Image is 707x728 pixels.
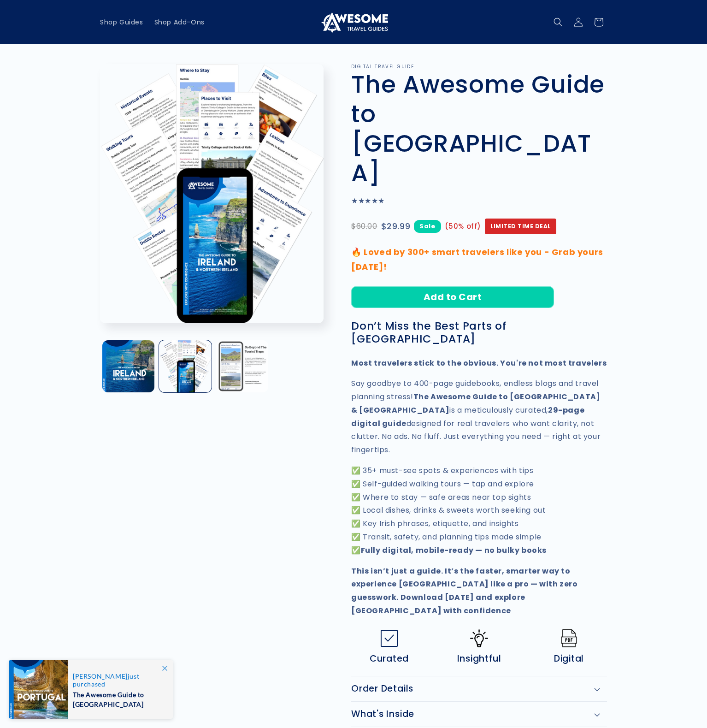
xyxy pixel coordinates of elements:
a: Shop Add-Ons [149,12,210,32]
summary: What's Inside [351,702,607,727]
h2: Order Details [351,683,413,694]
media-gallery: Gallery Viewer [100,64,328,395]
img: Idea-icon.png [470,629,488,647]
button: Load image 1 in gallery view [102,340,154,392]
strong: This isn’t just a guide. It’s the faster, smarter way to experience [GEOGRAPHIC_DATA] like a pro ... [351,566,578,616]
img: Awesome Travel Guides [319,11,388,33]
a: Shop Guides [94,12,149,32]
span: just purchased [73,672,163,688]
p: DIGITAL TRAVEL GUIDE [351,64,607,70]
span: Curated [370,653,409,664]
span: Limited Time Deal [485,219,556,234]
p: ✅ 35+ must-see spots & experiences with tips ✅ Self-guided walking tours — tap and explore ✅ Wher... [351,464,607,557]
span: Shop Add-Ons [154,18,205,26]
p: 🔥 Loved by 300+ smart travelers like you - Grab yours [DATE]! [351,245,607,275]
summary: Search [548,12,568,32]
span: Digital [554,653,584,664]
span: Sale [414,220,441,232]
span: The Awesome Guide to [GEOGRAPHIC_DATA] [73,688,163,709]
button: Load image 2 in gallery view [159,340,211,392]
img: Pdf.png [560,629,578,647]
span: $29.99 [381,219,411,234]
summary: Order Details [351,676,607,701]
span: Shop Guides [100,18,143,26]
span: Insightful [457,653,501,664]
button: Load image 3 in gallery view [216,340,268,392]
p: Say goodbye to 400-page guidebooks, endless blogs and travel planning stress! is a meticulously c... [351,377,607,457]
h2: What's Inside [351,709,414,720]
button: Add to Cart [351,286,554,308]
span: (50% off) [445,220,481,232]
p: ★★★★★ [351,195,607,208]
strong: The Awesome Guide to [GEOGRAPHIC_DATA] & [GEOGRAPHIC_DATA] [351,391,600,415]
h3: Don’t Miss the Best Parts of [GEOGRAPHIC_DATA] [351,320,607,346]
span: $60.00 [351,220,377,233]
span: [PERSON_NAME] [73,672,128,680]
strong: Most travelers stick to the obvious. You're not most travelers [351,358,607,368]
strong: Fully digital, mobile-ready — no bulky books [361,545,547,556]
a: Awesome Travel Guides [316,7,392,36]
h1: The Awesome Guide to [GEOGRAPHIC_DATA] [351,70,607,188]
